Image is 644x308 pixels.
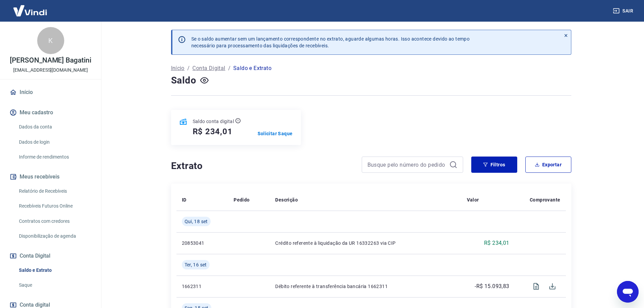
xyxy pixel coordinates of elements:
[530,196,560,203] p: Comprovante
[10,57,91,64] p: [PERSON_NAME] Bagatini
[471,157,517,173] button: Filtros
[8,85,93,100] a: Início
[544,278,560,294] span: Download
[16,184,93,198] a: Relatório de Recebíveis
[171,74,196,87] h4: Saldo
[191,35,470,49] p: Se o saldo aumentar sem um lançamento correspondente no extrato, aguarde algumas horas. Isso acon...
[185,261,207,268] span: Ter, 16 set
[16,135,93,149] a: Dados de login
[258,130,293,137] a: Solicitar Saque
[182,240,223,246] p: 20853041
[16,150,93,164] a: Informe de rendimentos
[16,199,93,213] a: Recebíveis Futuros Online
[275,283,456,290] p: Débito referente à transferência bancária 1662311
[13,67,88,74] p: [EMAIL_ADDRESS][DOMAIN_NAME]
[8,0,52,21] img: Vindi
[528,278,544,294] span: Visualizar
[16,229,93,243] a: Disponibilização de agenda
[234,196,249,203] p: Pedido
[187,64,190,72] p: /
[617,281,639,303] iframe: Botão para abrir a janela de mensagens
[193,126,233,137] h5: R$ 234,01
[475,282,509,290] p: -R$ 15.093,83
[8,105,93,120] button: Meu cadastro
[275,196,298,203] p: Descrição
[612,5,636,17] button: Sair
[171,159,354,173] h4: Extrato
[192,64,225,72] a: Conta Digital
[367,160,447,170] input: Busque pelo número do pedido
[525,157,571,173] button: Exportar
[182,196,187,203] p: ID
[171,64,185,72] a: Início
[37,27,64,54] div: K
[16,214,93,228] a: Contratos com credores
[275,240,456,246] p: Crédito referente à liquidação da UR 16332263 via CIP
[16,278,93,292] a: Saque
[484,239,509,247] p: R$ 234,01
[16,120,93,134] a: Dados da conta
[8,169,93,184] button: Meus recebíveis
[8,248,93,263] button: Conta Digital
[16,263,93,277] a: Saldo e Extrato
[185,218,208,225] span: Qui, 18 set
[193,118,234,125] p: Saldo conta digital
[233,64,271,72] p: Saldo e Extrato
[182,283,223,290] p: 1662311
[228,64,231,72] p: /
[467,196,479,203] p: Valor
